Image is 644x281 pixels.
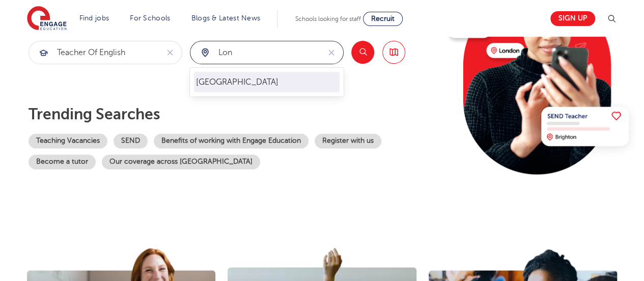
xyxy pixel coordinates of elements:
[29,105,439,123] p: Trending searches
[190,41,344,64] div: Submit
[190,41,320,64] input: Submit
[27,6,67,32] img: Engage Education
[194,72,340,92] li: [GEOGRAPHIC_DATA]
[29,155,96,169] a: Become a tutor
[154,134,309,148] a: Benefits of working with Engage Education
[295,15,361,22] span: Schools looking for staff
[315,134,381,148] a: Register with us
[371,15,395,22] span: Recruit
[363,12,403,26] a: Recruit
[320,41,343,64] button: Clear
[130,14,170,22] a: For Schools
[29,134,107,148] a: Teaching Vacancies
[102,155,260,169] a: Our coverage across [GEOGRAPHIC_DATA]
[29,41,158,64] input: Submit
[79,14,109,22] a: Find jobs
[351,41,374,64] button: Search
[550,11,595,26] a: Sign up
[29,41,182,64] div: Submit
[114,134,148,148] a: SEND
[191,14,261,22] a: Blogs & Latest News
[158,41,182,64] button: Clear
[194,72,340,92] ul: Submit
